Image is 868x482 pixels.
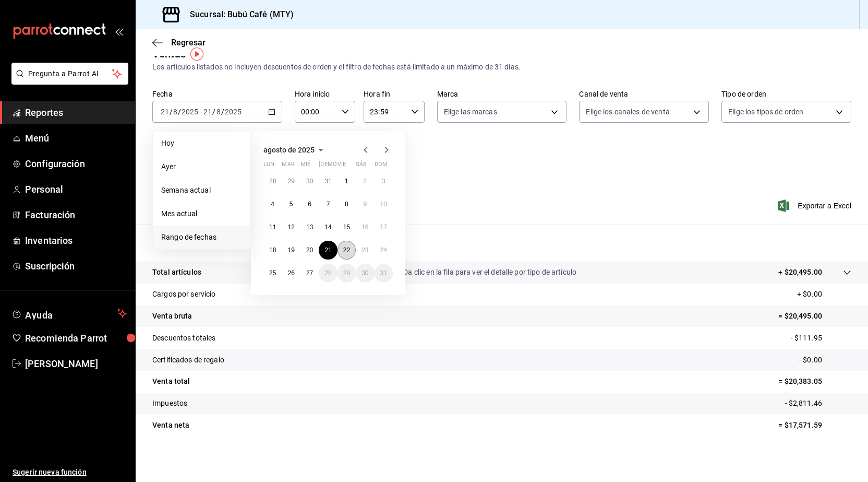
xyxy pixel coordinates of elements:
abbr: 1 de agosto de 2025 [345,178,348,185]
abbr: 24 de agosto de 2025 [380,246,387,254]
span: Pregunta a Parrot AI [28,68,112,79]
abbr: 30 de agosto de 2025 [361,269,368,277]
a: Pregunta a Parrot AI [7,76,128,87]
button: 22 de agosto de 2025 [337,241,356,260]
button: 29 de julio de 2025 [282,172,300,191]
p: + $0.00 [797,289,851,300]
span: Mes actual [161,208,242,219]
div: Los artículos listados no incluyen descuentos de orden y el filtro de fechas está limitado a un m... [152,62,851,73]
p: = $20,383.05 [778,376,851,387]
abbr: 7 de agosto de 2025 [327,201,330,208]
abbr: 13 de agosto de 2025 [306,224,313,231]
p: Total artículos [152,267,201,278]
abbr: 2 de agosto de 2025 [363,178,367,185]
span: [PERSON_NAME] [25,357,127,371]
button: 23 de agosto de 2025 [356,241,374,260]
span: Rango de fechas [161,232,242,243]
button: 11 de agosto de 2025 [263,218,282,237]
abbr: 9 de agosto de 2025 [363,201,367,208]
input: -- [203,108,212,116]
button: 2 de agosto de 2025 [356,172,374,191]
button: 31 de agosto de 2025 [375,264,393,283]
button: open_drawer_menu [115,27,123,36]
button: 20 de agosto de 2025 [300,241,319,260]
span: Inventarios [25,233,127,248]
button: 3 de agosto de 2025 [375,172,393,191]
p: - $2,811.46 [785,398,851,409]
label: Hora inicio [295,90,355,98]
span: Regresar [171,38,206,48]
p: Cargos por servicio [152,289,216,300]
abbr: 28 de julio de 2025 [269,178,276,185]
abbr: 12 de agosto de 2025 [287,224,294,231]
button: 19 de agosto de 2025 [282,241,300,260]
abbr: 6 de agosto de 2025 [308,201,311,208]
button: 6 de agosto de 2025 [300,195,319,214]
button: 26 de agosto de 2025 [282,264,300,283]
button: 7 de agosto de 2025 [319,195,337,214]
button: 29 de agosto de 2025 [337,264,356,283]
span: Semana actual [161,185,242,196]
p: + $20,495.00 [778,267,822,278]
button: 30 de agosto de 2025 [356,264,374,283]
button: 15 de agosto de 2025 [337,218,356,237]
abbr: 31 de agosto de 2025 [380,269,387,277]
p: Da clic en la fila para ver el detalle por tipo de artículo [403,267,576,278]
span: Reportes [25,105,127,120]
h3: Sucursal: Bubú Café (MTY) [182,8,294,21]
button: 18 de agosto de 2025 [263,241,282,260]
button: agosto de 2025 [263,144,327,156]
span: Elige las marcas [444,107,497,117]
span: / [178,108,181,116]
p: Venta total [152,376,190,387]
abbr: 27 de agosto de 2025 [306,269,313,277]
label: Canal de venta [579,90,709,98]
abbr: lunes [263,161,274,172]
abbr: 10 de agosto de 2025 [380,201,387,208]
button: 30 de julio de 2025 [300,172,319,191]
button: 28 de agosto de 2025 [319,264,337,283]
button: 13 de agosto de 2025 [300,218,319,237]
p: Venta neta [152,420,189,431]
span: Hoy [161,138,242,149]
button: 12 de agosto de 2025 [282,218,300,237]
span: Sugerir nueva función [13,467,127,478]
span: / [170,108,173,116]
span: Personal [25,182,127,196]
button: 31 de julio de 2025 [319,172,337,191]
p: Certificados de regalo [152,355,224,366]
button: Tooltip marker [190,48,203,61]
abbr: 18 de agosto de 2025 [269,246,276,254]
span: / [221,108,224,116]
label: Hora fin [364,90,424,98]
button: 5 de agosto de 2025 [282,195,300,214]
abbr: 17 de agosto de 2025 [380,224,387,231]
abbr: domingo [375,161,388,172]
abbr: 29 de agosto de 2025 [343,269,350,277]
abbr: 22 de agosto de 2025 [343,246,350,254]
button: Pregunta a Parrot AI [11,63,128,85]
button: Exportar a Excel [780,199,851,212]
span: agosto de 2025 [263,146,315,154]
abbr: 21 de agosto de 2025 [324,246,331,254]
span: Facturación [25,208,127,222]
abbr: 8 de agosto de 2025 [345,201,348,208]
span: / [212,108,215,116]
span: Ayer [161,161,242,172]
abbr: 14 de agosto de 2025 [324,224,331,231]
input: -- [173,108,178,116]
span: Menú [25,131,127,145]
abbr: 4 de agosto de 2025 [271,201,274,208]
p: = $17,571.59 [778,420,851,431]
p: - $111.95 [791,333,851,344]
abbr: viernes [337,161,346,172]
input: ---- [181,108,199,116]
abbr: 29 de julio de 2025 [287,178,294,185]
label: Marca [437,90,567,98]
abbr: 11 de agosto de 2025 [269,224,276,231]
span: Ayuda [25,307,113,320]
label: Fecha [152,90,282,98]
button: 1 de agosto de 2025 [337,172,356,191]
button: 14 de agosto de 2025 [319,218,337,237]
button: 10 de agosto de 2025 [375,195,393,214]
